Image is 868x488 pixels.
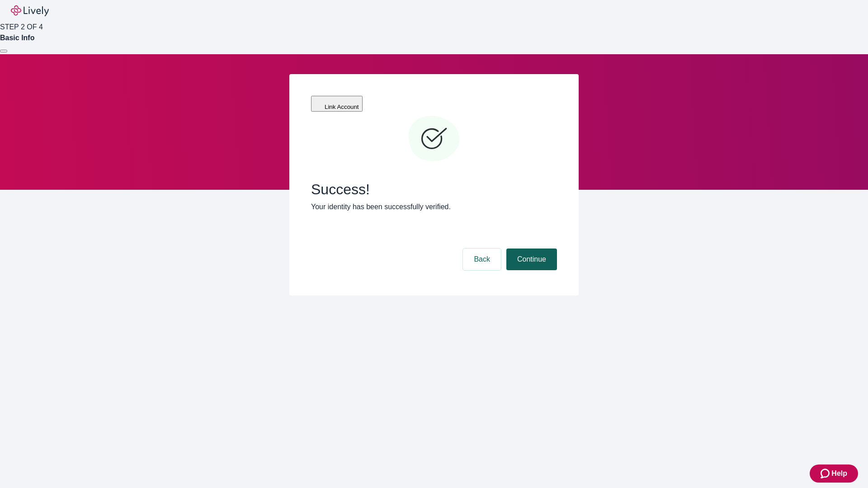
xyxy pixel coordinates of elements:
p: Your identity has been successfully verified. [311,202,557,212]
span: Help [831,468,847,479]
button: Zendesk support iconHelp [810,465,858,483]
span: Success! [311,181,557,198]
button: Back [463,249,501,270]
svg: Zendesk support icon [821,468,831,479]
button: Link Account [311,96,363,112]
button: Continue [506,249,557,270]
img: Lively [11,5,49,16]
svg: Checkmark icon [407,112,461,166]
